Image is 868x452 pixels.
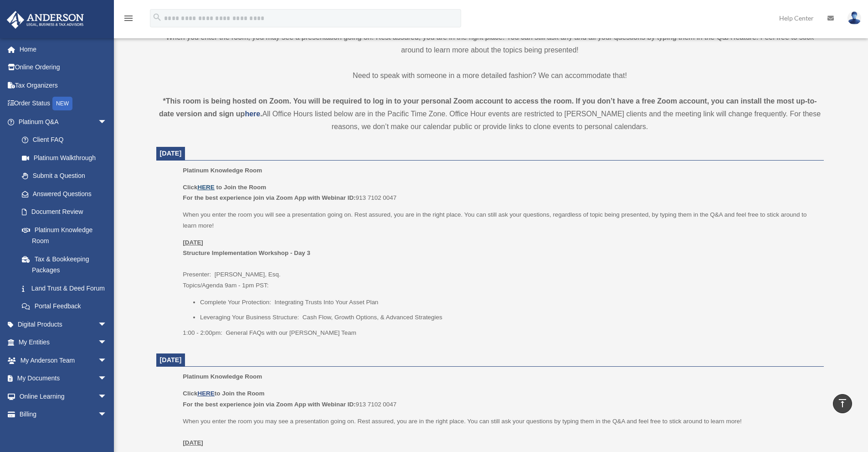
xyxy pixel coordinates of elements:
[98,351,116,370] span: arrow_drop_down
[98,315,116,334] span: arrow_drop_down
[183,249,310,256] b: Structure Implementation Workshop - Day 3
[98,387,116,406] span: arrow_drop_down
[183,167,262,174] span: Platinum Knowledge Room
[183,237,817,291] p: Presenter: [PERSON_NAME], Esq. Topics/Agenda 9am - 1pm PST:
[833,394,852,413] a: vertical_align_top
[13,297,121,316] a: Portal Feedback
[183,373,262,380] span: Platinum Knowledge Room
[13,131,121,149] a: Client FAQ
[183,416,817,448] p: When you enter the room you may see a presentation going on. Rest assured, you are in the right p...
[98,405,116,424] span: arrow_drop_down
[156,69,824,82] p: Need to speak with someone in a more detailed fashion? We can accommodate that!
[6,94,121,113] a: Order StatusNEW
[183,439,203,446] u: [DATE]
[52,97,72,110] div: NEW
[183,194,355,201] b: For the best experience join via Zoom App with Webinar ID:
[197,184,214,191] a: HERE
[123,16,134,24] a: menu
[156,95,824,133] div: All Office Hours listed below are in the Pacific Time Zone. Office Hour events are restricted to ...
[245,110,260,118] a: here
[183,182,817,203] p: 913 7102 0047
[200,297,817,308] li: Complete Your Protection: Integrating Trusts Into Your Asset Plan
[200,312,817,323] li: Leveraging Your Business Structure: Cash Flow, Growth Options, & Advanced Strategies
[160,356,182,364] span: [DATE]
[13,221,116,250] a: Platinum Knowledge Room
[183,401,355,408] b: For the best experience join via Zoom App with Webinar ID:
[216,184,267,191] b: to Join the Room
[183,239,203,246] u: [DATE]
[13,185,121,203] a: Answered Questions
[13,167,121,185] a: Submit a Question
[98,113,116,131] span: arrow_drop_down
[13,203,121,221] a: Document Review
[156,31,824,57] p: When you enter the room, you may see a presentation going on. Rest assured, you are in the right ...
[847,11,861,25] img: User Pic
[13,250,121,279] a: Tax & Bookkeeping Packages
[6,405,121,424] a: Billingarrow_drop_down
[183,209,817,231] p: When you enter the room you will see a presentation going on. Rest assured, you are in the right ...
[159,97,817,118] strong: *This room is being hosted on Zoom. You will be required to log in to your personal Zoom account ...
[6,315,121,333] a: Digital Productsarrow_drop_down
[6,40,121,58] a: Home
[6,387,121,405] a: Online Learningarrow_drop_down
[98,369,116,388] span: arrow_drop_down
[260,110,262,118] strong: .
[6,333,121,352] a: My Entitiesarrow_drop_down
[6,369,121,388] a: My Documentsarrow_drop_down
[123,13,134,24] i: menu
[4,11,87,29] img: Anderson Advisors Platinum Portal
[183,388,817,410] p: 913 7102 0047
[6,351,121,369] a: My Anderson Teamarrow_drop_down
[6,113,121,131] a: Platinum Q&Aarrow_drop_down
[13,279,121,297] a: Land Trust & Deed Forum
[183,327,817,338] p: 1:00 - 2:00pm: General FAQs with our [PERSON_NAME] Team
[160,150,182,157] span: [DATE]
[837,398,848,409] i: vertical_align_top
[183,390,264,397] b: Click to Join the Room
[13,149,121,167] a: Platinum Walkthrough
[98,333,116,352] span: arrow_drop_down
[6,58,121,77] a: Online Ordering
[152,12,162,22] i: search
[183,184,216,191] b: Click
[197,390,214,397] a: HERE
[6,76,121,94] a: Tax Organizers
